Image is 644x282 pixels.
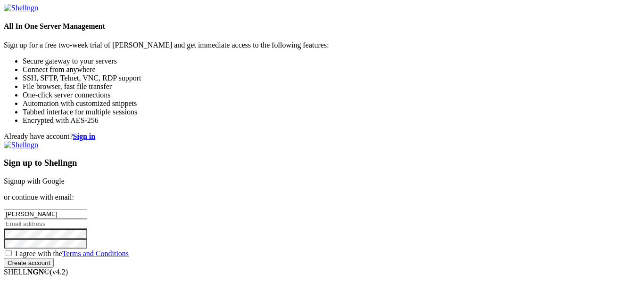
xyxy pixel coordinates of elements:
h4: All In One Server Management [4,22,640,31]
img: Shellngn [4,4,38,12]
a: Sign in [73,132,96,140]
li: Encrypted with AES-256 [23,116,640,125]
li: Connect from anywhere [23,65,640,74]
input: Email address [4,219,87,229]
a: Terms and Conditions [62,250,129,258]
a: Signup with Google [4,177,65,185]
img: Shellngn [4,141,38,149]
span: SHELL © [4,268,68,276]
li: Tabbed interface for multiple sessions [23,108,640,116]
li: One-click server connections [23,91,640,99]
h3: Sign up to Shellngn [4,158,640,168]
p: or continue with email: [4,193,640,201]
li: File browser, fast file transfer [23,82,640,91]
input: Create account [4,258,54,268]
div: Already have account? [4,132,640,141]
li: Secure gateway to your servers [23,57,640,65]
span: I agree with the [15,250,129,258]
p: Sign up for a free two-week trial of [PERSON_NAME] and get immediate access to the following feat... [4,41,640,49]
input: I agree with theTerms and Conditions [6,250,12,256]
span: 4.2.0 [50,268,68,276]
b: NGN [27,268,44,276]
li: SSH, SFTP, Telnet, VNC, RDP support [23,74,640,82]
li: Automation with customized snippets [23,99,640,108]
input: Full name [4,209,87,219]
